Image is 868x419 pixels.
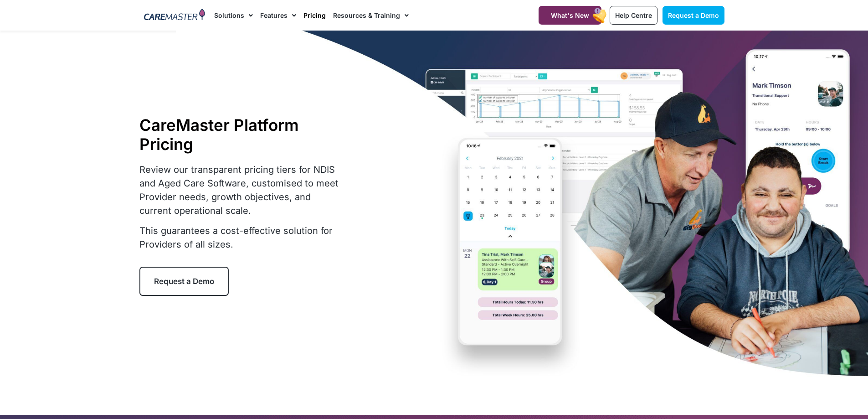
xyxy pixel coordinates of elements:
[539,6,601,25] a: What's New
[663,6,724,25] a: Request a Demo
[139,224,344,251] p: This guarantees a cost-effective solution for Providers of all sizes.
[610,6,657,25] a: Help Centre
[668,11,719,19] span: Request a Demo
[139,163,344,217] p: Review our transparent pricing tiers for NDIS and Aged Care Software, customised to meet Provider...
[139,115,344,154] h1: CareMaster Platform Pricing
[615,11,652,19] span: Help Centre
[551,11,589,19] span: What's New
[154,277,214,286] span: Request a Demo
[139,267,229,296] a: Request a Demo
[144,9,205,22] img: CareMaster Logo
